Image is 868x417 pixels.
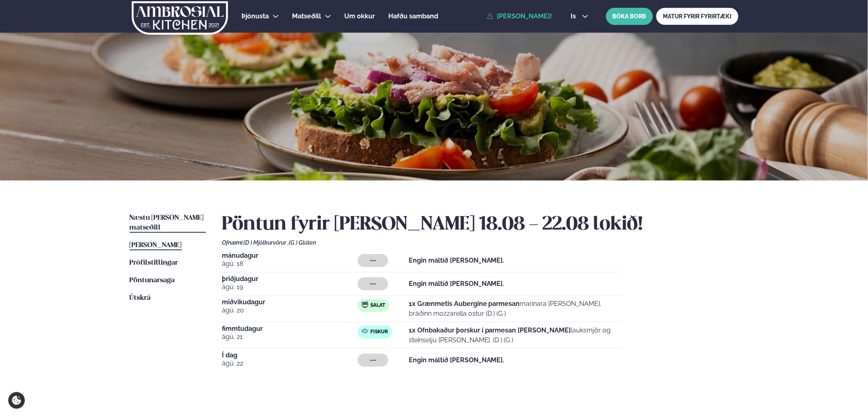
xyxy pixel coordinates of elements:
h2: Pöntun fyrir [PERSON_NAME] 18.08 - 22.08 lokið! [222,213,739,236]
span: Þjónusta [242,12,269,20]
a: Næstu [PERSON_NAME] matseðill [130,213,206,233]
a: [PERSON_NAME]! [487,13,552,20]
span: ágú. 20 [222,306,358,315]
span: fimmtudagur [222,326,358,332]
span: is [571,13,578,20]
span: miðvikudagur [222,299,358,306]
span: Hafðu samband [389,12,438,20]
span: --- [370,281,376,287]
span: ágú. 19 [222,282,358,292]
a: Um okkur [345,11,375,21]
img: logo [131,1,229,35]
a: Þjónusta [242,11,269,21]
span: mánudagur [222,252,358,259]
p: lauksmjör og steinselju [PERSON_NAME]. (D ) (G ) [409,326,622,345]
span: (D ) Mjólkurvörur , [244,239,289,246]
p: marinara [PERSON_NAME], bráðinn mozzarella ostur (D ) (G ) [409,299,622,319]
a: Matseðill [292,11,321,21]
span: Prófílstillingar [130,259,178,266]
strong: Engin máltíð [PERSON_NAME]. [409,256,505,264]
button: BÓKA BORÐ [606,8,653,25]
a: Prófílstillingar [130,258,178,268]
span: [PERSON_NAME] [130,242,182,249]
strong: Engin máltíð [PERSON_NAME]. [409,356,505,364]
span: Útskrá [130,294,151,301]
a: Útskrá [130,293,151,303]
span: ágú. 18 [222,259,358,269]
strong: 1x Ofnbakaður þorskur í parmesan [PERSON_NAME] [409,326,571,334]
span: --- [370,357,376,363]
strong: 1x Grænmetis Aubergine parmesan [409,300,520,308]
span: (G ) Glúten [289,239,317,246]
span: Pöntunarsaga [130,277,175,284]
img: fish.svg [362,328,368,334]
span: Um okkur [345,12,375,20]
span: Næstu [PERSON_NAME] matseðill [130,214,204,231]
a: Hafðu samband [389,11,438,21]
strong: Engin máltíð [PERSON_NAME]. [409,280,505,288]
img: salad.svg [362,301,368,308]
span: Matseðill [292,12,321,20]
a: [PERSON_NAME] [130,241,182,250]
a: Cookie settings [8,392,25,409]
button: is [564,13,595,20]
span: ágú. 21 [222,332,358,342]
span: Í dag [222,352,358,359]
a: MATUR FYRIR FYRIRTÆKI [656,8,739,25]
span: þriðjudagur [222,276,358,282]
span: --- [370,257,376,264]
span: ágú. 22 [222,359,358,368]
span: Salat [370,302,385,309]
span: Fiskur [370,329,388,335]
a: Pöntunarsaga [130,276,175,285]
div: Ofnæmi: [222,239,739,246]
